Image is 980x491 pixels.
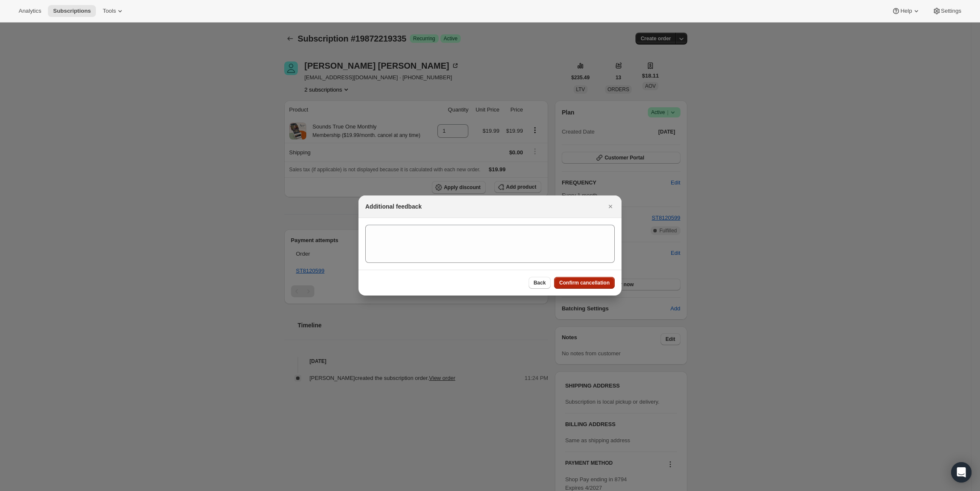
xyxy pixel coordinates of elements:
h2: Additional feedback [365,202,422,211]
span: Back [534,279,546,286]
button: Settings [927,5,966,17]
div: Open Intercom Messenger [951,462,972,483]
button: Tools [98,5,129,17]
span: Confirm cancellation [559,279,610,286]
button: Analytics [14,5,46,17]
button: Close [605,201,616,212]
span: Analytics [19,8,41,14]
button: Help [887,5,925,17]
span: Settings [941,8,961,14]
span: Help [900,8,912,14]
span: Subscriptions [53,8,91,14]
button: Confirm cancellation [554,277,615,289]
span: Tools [103,8,116,14]
button: Back [529,277,551,289]
button: Subscriptions [48,5,96,17]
